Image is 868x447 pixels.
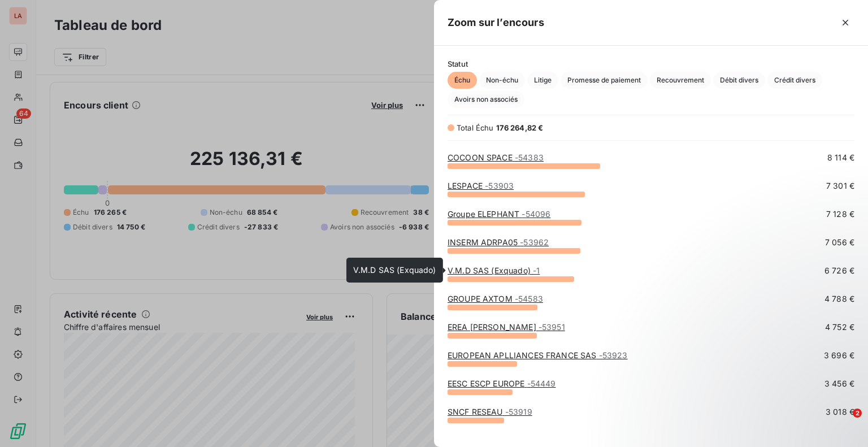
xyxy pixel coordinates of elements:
div: grid [434,147,868,433]
button: Recouvrement [650,72,711,89]
span: 7 128 € [826,209,854,220]
a: EESC ESCP EUROPE [448,379,555,388]
span: - 53903 [485,181,514,190]
button: Avoirs non associés [448,91,524,108]
span: Total Échu [457,123,494,132]
span: - 54583 [515,294,543,303]
h5: Zoom sur l’encours [448,15,544,31]
span: - 53962 [520,237,549,247]
span: - 53951 [539,322,565,332]
span: 2 [853,409,862,418]
a: INSERM ADRPA05 [448,237,549,247]
span: - 1 [533,266,540,275]
button: Litige [527,72,558,89]
a: EUROPEAN APLLIANCES FRANCE SAS [448,350,628,360]
a: COCOON SPACE [448,153,544,162]
span: 6 726 € [824,265,854,276]
span: - 54096 [522,209,550,219]
span: - 53919 [505,407,532,416]
a: LESPACE [448,181,514,190]
span: Statut [448,59,854,68]
a: SNCF RESEAU [448,407,532,416]
a: V.M.D SAS (Exquado) [448,266,540,275]
a: EREA [PERSON_NAME] [448,322,565,332]
a: Groupe ELEPHANT [448,209,550,219]
button: Non-échu [479,72,525,89]
span: - 53923 [599,350,628,360]
button: Débit divers [713,72,765,89]
span: 3 018 € [826,406,854,418]
span: V.M.D SAS (Exquado) [353,265,436,275]
iframe: Intercom notifications message [642,337,868,416]
iframe: Intercom live chat [830,409,857,436]
button: Échu [448,72,477,89]
span: 7 301 € [826,180,854,192]
a: GROUPE AXTOM [448,294,543,303]
span: 4 788 € [824,293,854,305]
button: Crédit divers [767,72,822,89]
button: Promesse de paiement [561,72,648,89]
span: - 54449 [527,379,556,388]
span: 176 264,82 € [496,123,544,132]
span: 4 752 € [825,322,854,333]
span: - 54383 [515,153,544,162]
span: 7 056 € [825,237,854,248]
span: 8 114 € [827,152,854,163]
